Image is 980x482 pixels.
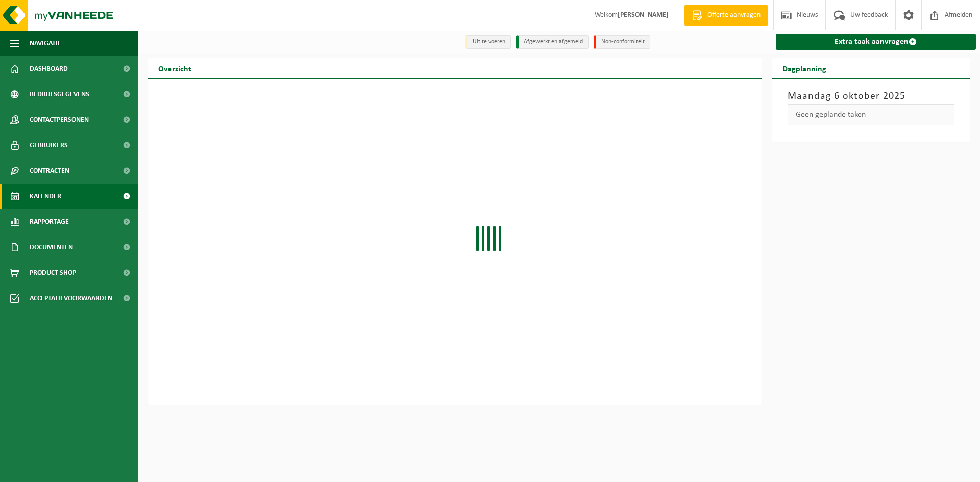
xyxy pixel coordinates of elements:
li: Uit te voeren [465,35,511,49]
h2: Dagplanning [772,58,837,78]
span: Rapportage [30,209,69,235]
li: Non-conformiteit [594,35,650,49]
strong: [PERSON_NAME] [618,11,669,19]
span: Offerte aanvragen [705,10,763,20]
span: Documenten [30,235,73,260]
span: Contactpersonen [30,107,89,133]
span: Dashboard [30,56,68,82]
span: Bedrijfsgegevens [30,82,89,107]
h3: Maandag 6 oktober 2025 [788,89,955,104]
span: Navigatie [30,31,61,56]
a: Extra taak aanvragen [776,34,976,50]
span: Product Shop [30,260,76,286]
h2: Overzicht [148,58,202,78]
span: Contracten [30,158,69,184]
li: Afgewerkt en afgemeld [516,35,589,49]
span: Acceptatievoorwaarden [30,286,112,311]
span: Kalender [30,184,61,209]
a: Offerte aanvragen [684,5,768,26]
span: Gebruikers [30,133,68,158]
div: Geen geplande taken [788,104,955,125]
